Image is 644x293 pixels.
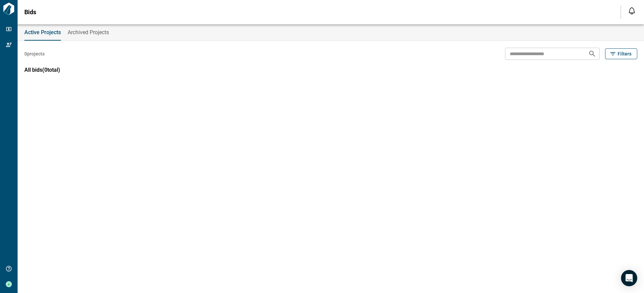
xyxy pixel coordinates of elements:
[18,24,644,41] div: base tabs
[605,48,637,59] button: Filters
[68,29,109,36] span: Archived Projects
[621,270,637,286] div: Open Intercom Messenger
[24,50,45,57] span: 0 projects
[626,5,637,16] button: Open notification feed
[618,50,631,57] span: Filters
[24,29,61,36] span: Active Projects
[24,9,36,16] span: Bids
[585,47,599,61] button: Search projects
[24,67,60,73] span: All bids ( 0 total)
